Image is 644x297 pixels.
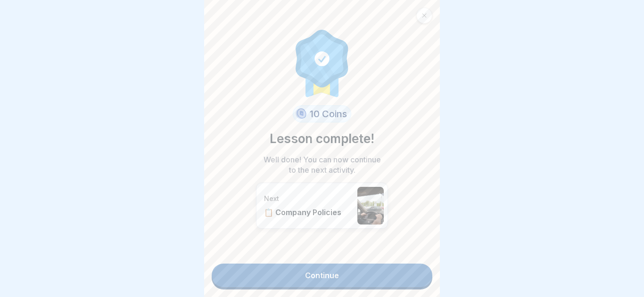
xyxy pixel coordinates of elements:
[290,27,354,98] img: completion.svg
[270,130,374,148] p: Lesson complete!
[294,107,308,121] img: coin.svg
[264,194,353,203] p: Next
[212,264,432,287] a: Continue
[293,105,351,122] div: 10 Coins
[264,208,353,217] p: 📋 Company Policies
[261,154,383,175] p: Well done! You can now continue to the next activity.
